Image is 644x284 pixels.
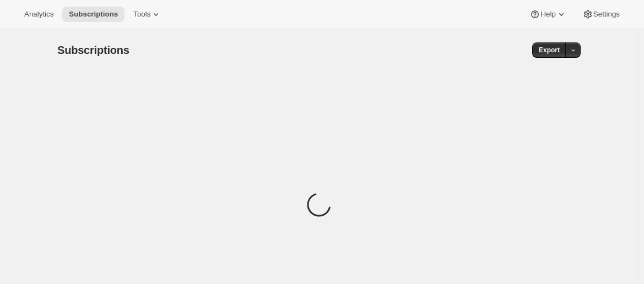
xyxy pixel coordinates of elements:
[69,10,118,19] span: Subscriptions
[540,10,555,19] span: Help
[18,7,60,22] button: Analytics
[532,42,566,58] button: Export
[593,10,620,19] span: Settings
[133,10,150,19] span: Tools
[523,7,573,22] button: Help
[57,44,129,56] span: Subscriptions
[24,10,53,19] span: Analytics
[539,46,560,54] span: Export
[576,7,626,22] button: Settings
[62,7,125,22] button: Subscriptions
[127,7,168,22] button: Tools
